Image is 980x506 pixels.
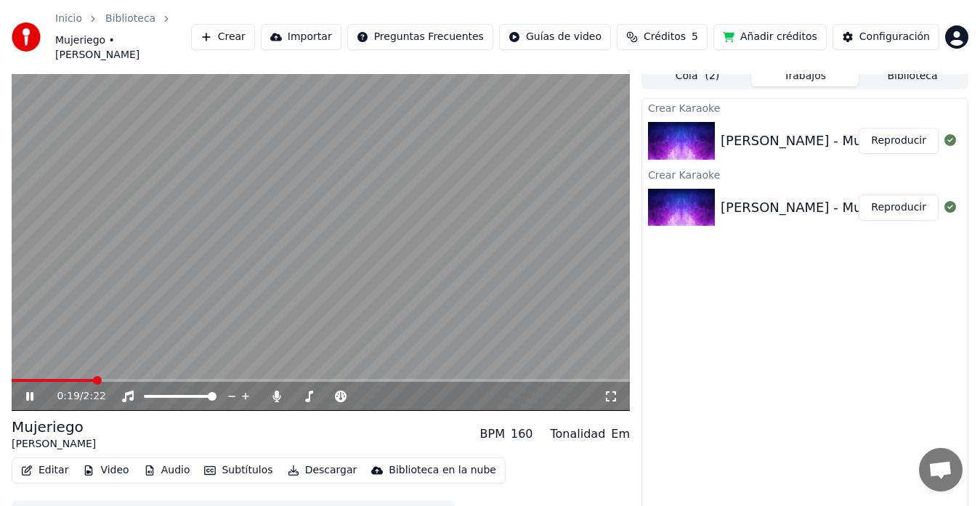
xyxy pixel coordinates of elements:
button: Editar [15,460,74,481]
div: Crear Karaoke [642,166,968,183]
div: BPM [480,425,505,443]
button: Subtítulos [198,460,278,481]
button: Biblioteca [859,65,966,86]
div: Em [611,425,630,443]
a: Inicio [55,12,82,26]
a: Chat abierto [919,448,963,491]
div: 160 [511,425,533,443]
span: 5 [692,30,698,44]
button: Preguntas Frecuentes [347,24,493,50]
span: ( 2 ) [705,69,719,83]
button: Añadir créditos [713,24,827,50]
img: youka [12,23,41,52]
div: Crear Karaoke [642,99,968,116]
button: Reproducir [859,195,939,221]
button: Descargar [282,460,363,481]
div: [PERSON_NAME] [12,437,96,452]
button: Cola [644,65,751,86]
div: Tonalidad [551,425,606,443]
button: Audio [138,460,196,481]
button: Trabajos [751,65,859,86]
button: Crear [191,24,255,50]
div: / [57,389,92,404]
span: Mujeriego • [PERSON_NAME] [55,33,191,62]
div: Configuración [859,30,930,44]
a: Biblioteca [105,12,155,26]
button: Guías de video [499,24,611,50]
button: Importar [261,24,341,50]
button: Reproducir [859,128,939,154]
button: Configuración [833,24,939,50]
span: 2:22 [84,389,106,404]
span: Créditos [644,30,686,44]
span: 0:19 [57,389,79,404]
button: Créditos5 [617,24,708,50]
div: Mujeriego [12,417,96,437]
nav: breadcrumb [55,12,191,62]
button: Video [77,460,134,481]
div: Biblioteca en la nube [389,463,496,478]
